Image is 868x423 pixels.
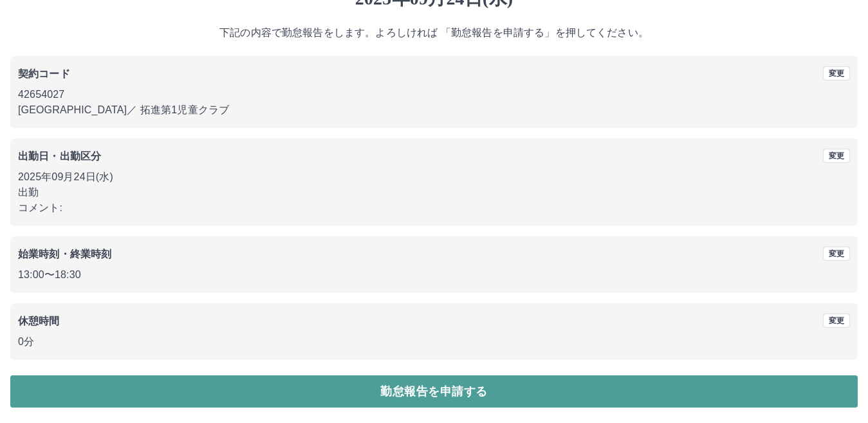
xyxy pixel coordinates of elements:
button: 変更 [823,66,850,80]
b: 始業時刻・終業時刻 [18,249,111,259]
p: 0分 [18,334,850,350]
p: 出勤 [18,185,850,200]
b: 契約コード [18,68,70,79]
p: 下記の内容で勤怠報告をします。よろしければ 「勤怠報告を申請する」を押してください。 [10,25,858,41]
p: 2025年09月24日(水) [18,169,850,185]
p: [GEOGRAPHIC_DATA] ／ 拓進第1児童クラブ [18,102,850,118]
p: コメント: [18,200,850,216]
button: 勤怠報告を申請する [10,375,858,408]
b: 出勤日・出勤区分 [18,151,101,162]
button: 変更 [823,314,850,328]
button: 変更 [823,149,850,163]
p: 13:00 〜 18:30 [18,267,850,283]
button: 変更 [823,247,850,261]
b: 休憩時間 [18,315,60,326]
p: 42654027 [18,87,850,102]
